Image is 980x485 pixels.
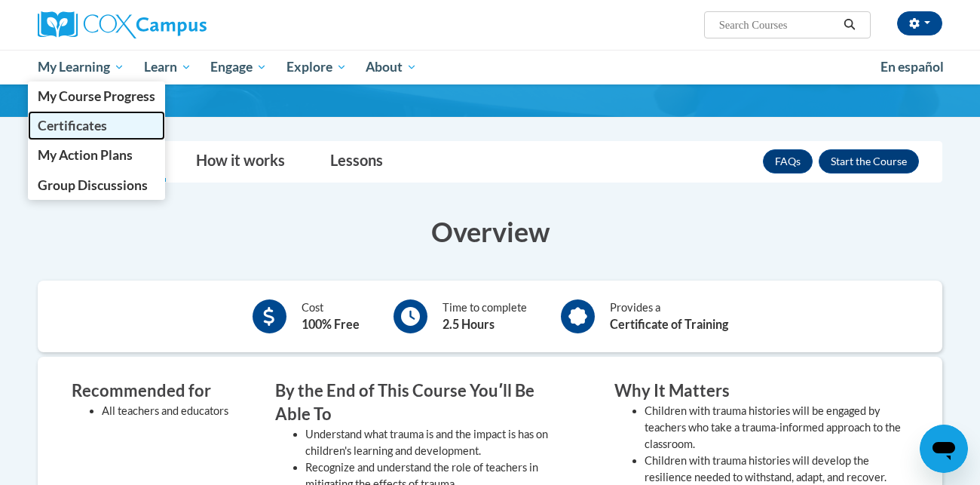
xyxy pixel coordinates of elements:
div: Time to complete [443,299,527,333]
a: My Learning [28,50,134,84]
span: Engage [210,58,267,76]
iframe: Button to launch messaging window [920,425,968,473]
a: Learn [134,50,201,84]
a: How it works [181,142,300,182]
span: En español [880,59,944,75]
button: Account Settings [897,11,942,35]
h3: By the End of This Course Youʹll Be Able To [275,379,569,426]
a: My Course Progress [28,81,165,111]
span: My Action Plans [38,147,133,163]
span: My Course Progress [38,88,155,104]
a: Certificates [28,111,165,140]
a: Lessons [315,142,398,182]
a: About [357,50,427,84]
a: Group Discussions [28,170,165,200]
li: All teachers and educators [102,403,230,419]
span: Learn [144,58,191,76]
a: Cox Campus [38,11,324,38]
div: Main menu [15,50,965,84]
div: Provides a [610,299,728,333]
h3: Recommended for [72,379,230,403]
a: En español [871,51,954,83]
span: Certificates [38,118,107,134]
span: Group Discussions [38,177,148,193]
b: 100% Free [302,317,360,331]
button: Enroll [819,149,919,173]
h3: Overview [38,213,942,250]
b: Certificate of Training [610,317,728,331]
button: Search [838,16,861,34]
b: 2.5 Hours [443,317,495,331]
span: About [366,58,417,76]
a: Engage [201,50,277,84]
span: Explore [286,58,347,76]
input: Search Courses [718,16,838,34]
div: Cost [302,299,360,333]
a: Explore [277,50,357,84]
li: Children with trauma histories will be engaged by teachers who take a trauma-informed approach to... [645,403,908,453]
li: Understand what trauma is and the impact is has on children's learning and development. [305,426,569,459]
img: Cox Campus [38,11,207,38]
h3: Why It Matters [614,379,908,403]
span: My Learning [38,58,124,76]
a: FAQs [763,149,813,173]
a: My Action Plans [28,140,165,170]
